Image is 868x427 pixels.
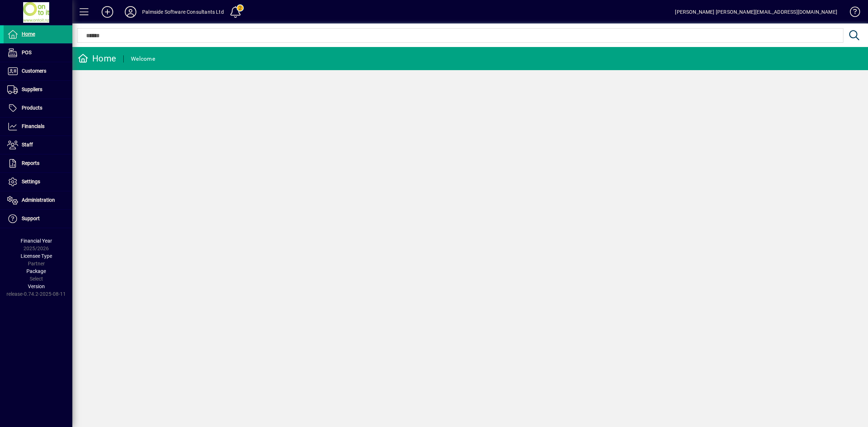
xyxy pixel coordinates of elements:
[22,68,46,74] span: Customers
[21,238,52,244] span: Financial Year
[844,1,859,25] a: Knowledge Base
[4,99,72,117] a: Products
[675,6,837,18] div: [PERSON_NAME] [PERSON_NAME][EMAIL_ADDRESS][DOMAIN_NAME]
[22,105,42,111] span: Products
[4,44,72,62] a: POS
[22,123,44,129] span: Financials
[78,53,116,64] div: Home
[96,5,119,18] button: Add
[28,283,45,289] span: Version
[119,5,142,18] button: Profile
[22,31,35,37] span: Home
[26,268,46,274] span: Package
[4,154,72,172] a: Reports
[22,50,31,55] span: POS
[22,142,33,148] span: Staff
[4,210,72,228] a: Support
[22,86,42,92] span: Suppliers
[4,191,72,209] a: Administration
[22,215,40,221] span: Support
[4,136,72,154] a: Staff
[22,197,55,203] span: Administration
[21,253,52,259] span: Licensee Type
[4,118,72,136] a: Financials
[4,173,72,191] a: Settings
[131,53,155,65] div: Welcome
[4,81,72,99] a: Suppliers
[22,179,40,184] span: Settings
[4,62,72,80] a: Customers
[142,6,224,18] div: Palmside Software Consultants Ltd
[22,160,39,166] span: Reports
